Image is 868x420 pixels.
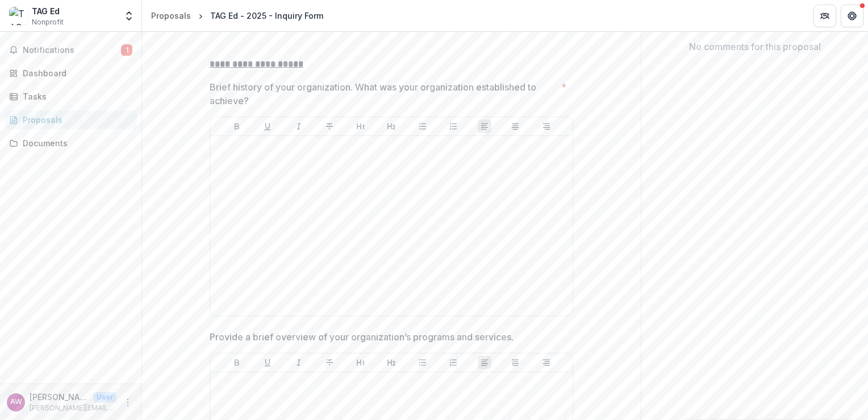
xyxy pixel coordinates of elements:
button: Get Help [841,5,863,27]
button: Align Center [508,356,522,369]
button: Open entity switcher [121,5,137,27]
p: [PERSON_NAME] [30,391,89,403]
a: Tasks [5,87,137,106]
button: Align Center [508,120,522,133]
nav: breadcrumb [147,7,328,24]
button: Underline [261,356,274,369]
div: Proposals [23,114,128,126]
button: Ordered List [446,356,460,369]
a: Documents [5,134,137,153]
div: Dashboard [23,67,128,79]
p: No comments for this proposal [689,40,821,53]
span: 1 [121,44,132,56]
button: Heading 2 [385,120,398,133]
div: TAG Ed - 2025 - Inquiry Form [210,10,323,22]
button: Italicize [292,356,306,369]
span: Nonprofit [32,17,64,27]
button: Bullet List [416,120,429,133]
button: Align Left [478,356,491,369]
p: [PERSON_NAME][EMAIL_ADDRESS][DOMAIN_NAME] [30,403,116,413]
button: Heading 1 [354,120,368,133]
button: Ordered List [446,120,460,133]
div: Anwar Walker [10,398,22,406]
button: Heading 1 [354,356,368,369]
span: Notifications [23,46,121,55]
button: More [121,396,135,409]
button: Align Right [540,120,553,133]
button: Underline [261,120,274,133]
a: Dashboard [5,64,137,83]
button: Partners [813,5,836,27]
button: Align Left [478,120,491,133]
div: Tasks [23,90,128,102]
button: Bold [230,356,244,369]
img: TAG Ed [9,7,27,25]
button: Strike [323,356,336,369]
button: Italicize [292,120,306,133]
p: Brief history of your organization. What was your organization established to achieve? [210,80,557,108]
button: Heading 2 [385,356,398,369]
button: Strike [323,120,336,133]
a: Proposals [147,7,195,24]
button: Notifications1 [5,41,137,59]
p: Provide a brief overview of your organization’s programs and services. [210,330,514,344]
button: Bullet List [416,356,429,369]
p: User [93,392,116,402]
div: Documents [23,137,128,149]
button: Bold [230,120,244,133]
button: Align Right [540,356,553,369]
div: TAG Ed [32,5,64,17]
a: Proposals [5,110,137,129]
div: Proposals [151,10,191,22]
